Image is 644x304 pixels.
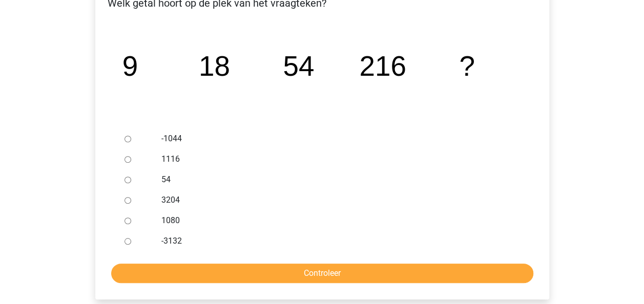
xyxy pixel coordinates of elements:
[111,264,533,283] input: Controleer
[198,50,230,82] tspan: 18
[161,194,516,206] label: 3204
[161,173,516,186] label: 54
[459,50,474,82] tspan: ?
[161,214,516,227] label: 1080
[161,153,516,165] label: 1116
[359,50,406,82] tspan: 216
[283,50,314,82] tspan: 54
[122,50,137,82] tspan: 9
[161,133,516,145] label: -1044
[161,235,516,247] label: -3132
